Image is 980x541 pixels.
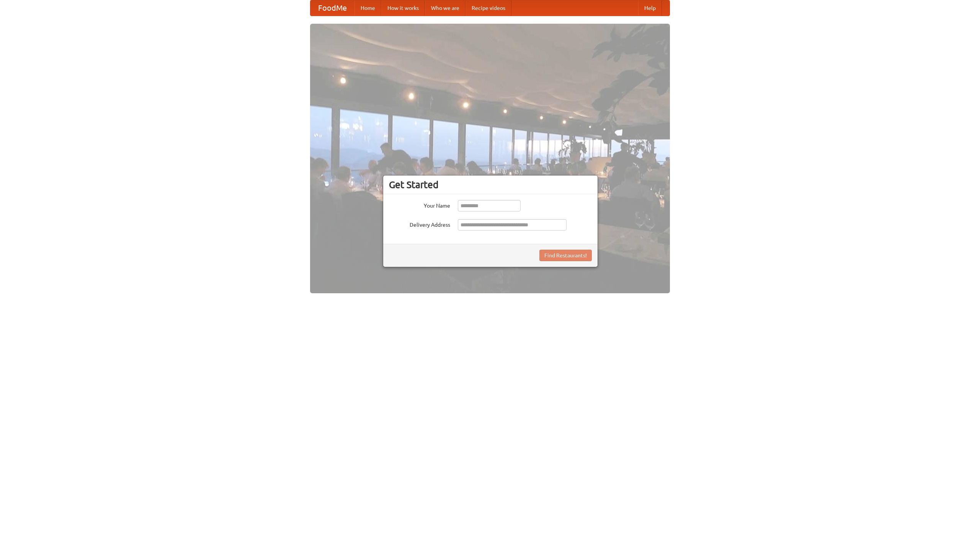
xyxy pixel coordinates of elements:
button: Find Restaurants! [539,250,592,261]
a: Home [354,0,381,16]
a: Who we are [425,0,465,16]
a: Recipe videos [465,0,511,16]
a: FoodMe [310,0,354,16]
h3: Get Started [389,179,592,190]
label: Delivery Address [389,219,450,229]
a: Help [638,0,662,16]
a: How it works [381,0,425,16]
label: Your Name [389,200,450,210]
